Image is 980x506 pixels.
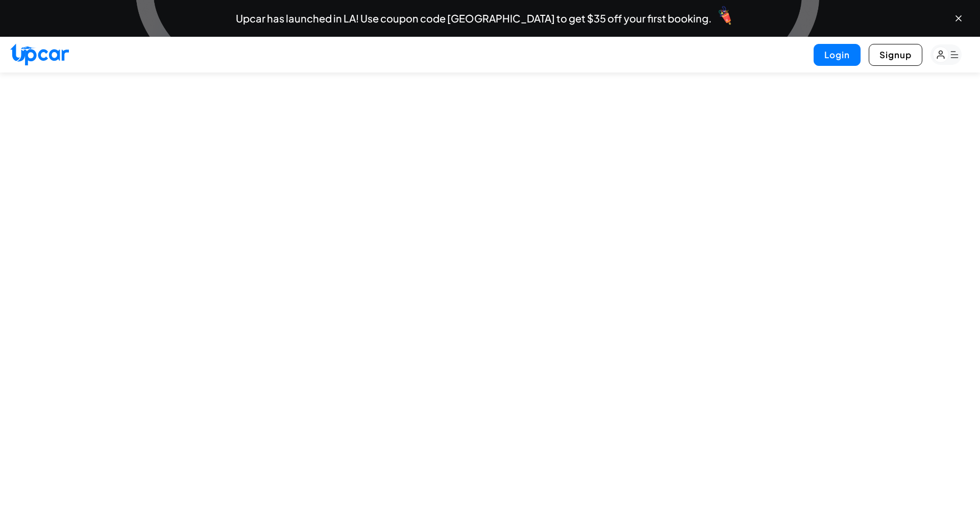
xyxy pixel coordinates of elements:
[953,13,964,23] button: Close banner
[869,44,922,66] button: Signup
[10,43,69,65] img: Upcar Logo
[814,44,861,66] button: Login
[236,13,712,23] span: Upcar has launched in LA! Use coupon code [GEOGRAPHIC_DATA] to get $35 off your first booking.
